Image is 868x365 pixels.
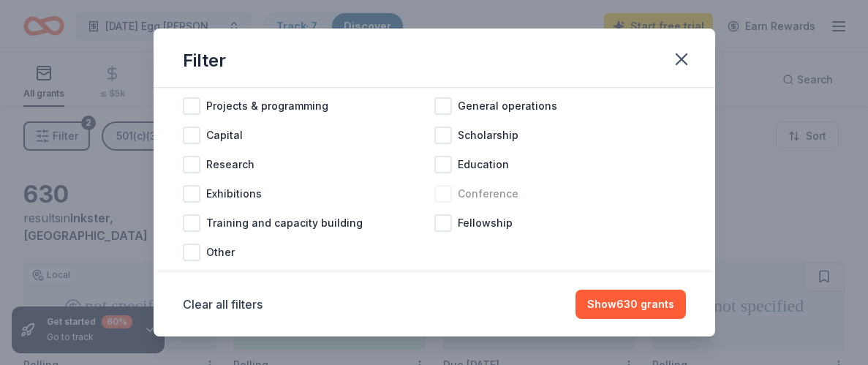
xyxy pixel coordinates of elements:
[458,185,518,203] span: Conference
[458,156,509,173] span: Education
[206,97,328,115] span: Projects & programming
[206,185,262,203] span: Exhibitions
[206,214,363,232] span: Training and capacity building
[206,156,254,173] span: Research
[575,290,686,319] button: Show630 grants
[206,244,235,261] span: Other
[183,49,226,72] div: Filter
[183,296,263,313] button: Clear all filters
[458,214,513,232] span: Fellowship
[206,127,243,144] span: Capital
[458,127,518,144] span: Scholarship
[458,97,557,115] span: General operations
